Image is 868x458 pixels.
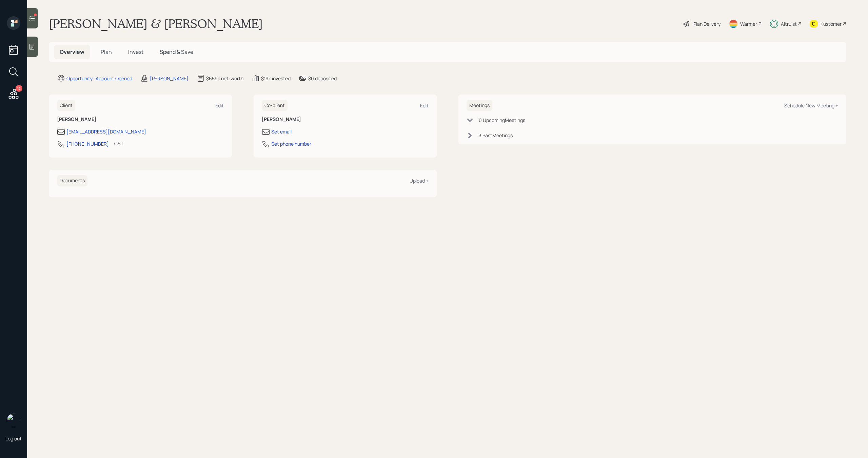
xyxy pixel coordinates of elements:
[128,48,143,56] span: Invest
[271,140,311,147] div: Set phone number
[5,435,22,442] div: Log out
[781,20,797,27] div: Altruist
[60,48,84,56] span: Overview
[16,85,22,92] div: 15
[420,102,429,109] div: Edit
[215,102,224,109] div: Edit
[66,128,146,135] div: [EMAIL_ADDRESS][DOMAIN_NAME]
[57,175,87,186] h6: Documents
[308,75,337,82] div: $0 deposited
[261,75,291,82] div: $19k invested
[160,48,193,56] span: Spend & Save
[784,102,838,109] div: Schedule New Meeting +
[821,20,842,27] div: Kustomer
[114,140,123,147] div: CST
[7,414,20,427] img: michael-russo-headshot.png
[410,178,429,184] div: Upload +
[467,100,492,111] h6: Meetings
[479,117,525,124] div: 0 Upcoming Meeting s
[57,117,224,122] h6: [PERSON_NAME]
[66,140,109,147] div: [PHONE_NUMBER]
[262,117,429,122] h6: [PERSON_NAME]
[271,128,292,135] div: Set email
[49,16,263,31] h1: [PERSON_NAME] & [PERSON_NAME]
[101,48,112,56] span: Plan
[479,132,513,139] div: 3 Past Meeting s
[206,75,243,82] div: $659k net-worth
[66,75,132,82] div: Opportunity · Account Opened
[693,20,721,27] div: Plan Delivery
[57,100,75,111] h6: Client
[262,100,288,111] h6: Co-client
[740,20,757,27] div: Warmer
[150,75,189,82] div: [PERSON_NAME]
